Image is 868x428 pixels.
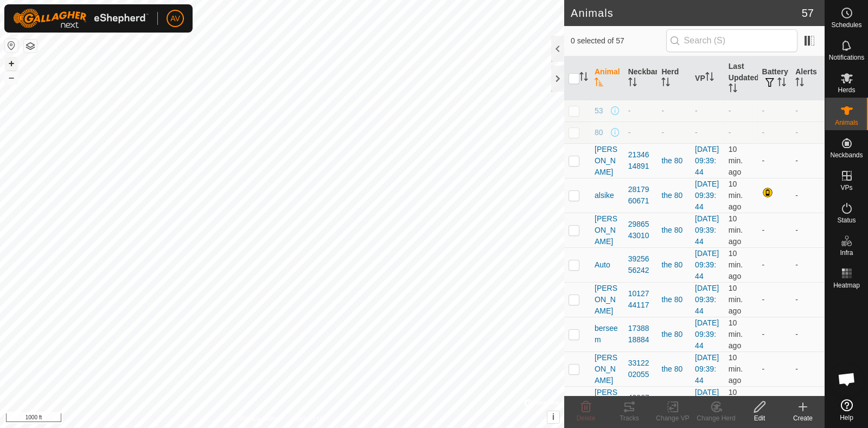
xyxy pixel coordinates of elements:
span: Notifications [829,54,864,61]
div: Tracks [608,413,651,423]
span: i [552,412,554,421]
td: - [791,386,825,421]
td: - [758,213,792,247]
span: Schedules [831,22,861,28]
div: - [628,105,653,117]
div: - [628,127,653,138]
button: – [5,71,18,84]
td: - [758,352,792,386]
span: Animals [835,119,858,126]
span: VPs [840,184,852,191]
span: [PERSON_NAME] [595,283,620,317]
div: the 80 [661,190,686,201]
th: Herd [657,56,691,100]
a: [DATE] 09:39:44 [695,145,719,176]
span: 80 [595,127,603,138]
p-sorticon: Activate to sort [628,79,637,88]
span: Neckbands [830,152,863,158]
td: - [758,317,792,352]
span: AV [170,13,180,24]
p-sorticon: Activate to sort [795,79,804,88]
a: Privacy Policy [239,414,280,424]
td: - [758,143,792,178]
span: 57 [802,5,814,21]
div: Create [781,413,825,423]
button: + [5,57,18,70]
span: Sep 23, 2025, 7:08 AM [729,180,743,211]
div: 2986543010 [628,219,653,241]
div: - [661,127,686,138]
a: [DATE] 09:39:44 [695,284,719,315]
td: - [791,178,825,213]
span: 0 selected of 57 [571,35,666,47]
td: - [791,247,825,282]
button: Reset Map [5,39,18,52]
p-sorticon: Activate to sort [595,79,603,88]
td: - [758,386,792,421]
th: Last Updated [724,56,758,100]
div: the 80 [661,155,686,167]
span: berseem [595,323,620,346]
a: [DATE] 09:39:44 [695,388,719,419]
div: the 80 [661,225,686,236]
th: Battery [758,56,792,100]
div: 3925656242 [628,253,653,276]
td: - [791,317,825,352]
div: Edit [738,413,781,423]
th: Neckband [624,56,658,100]
div: the 80 [661,294,686,305]
div: Open chat [831,363,863,395]
div: Change VP [651,413,694,423]
td: - [758,247,792,282]
span: Sep 23, 2025, 7:07 AM [729,145,743,176]
button: Map Layers [24,40,37,53]
td: - [791,282,825,317]
a: [DATE] 09:39:44 [695,249,719,280]
app-display-virtual-paddock-transition: - [695,128,698,137]
span: Status [837,217,856,223]
div: the 80 [661,259,686,271]
p-sorticon: Activate to sort [661,79,670,88]
div: Change Herd [694,413,738,423]
span: Auto [595,259,610,271]
span: Infra [840,250,853,256]
span: [PERSON_NAME] [595,387,620,421]
td: - [758,100,792,122]
h2: Animals [571,7,802,20]
div: 1012744117 [628,288,653,311]
span: Sep 23, 2025, 7:07 AM [729,353,743,385]
a: Contact Us [293,414,325,424]
th: Alerts [791,56,825,100]
p-sorticon: Activate to sort [729,85,737,94]
td: - [758,122,792,143]
a: [DATE] 09:39:44 [695,180,719,211]
div: 2134614891 [628,149,653,172]
div: the 80 [661,363,686,375]
span: Sep 23, 2025, 7:08 AM [729,214,743,246]
a: Help [825,395,868,425]
td: - [791,213,825,247]
span: Heatmap [833,282,860,289]
p-sorticon: Activate to sort [705,74,714,82]
th: VP [691,56,724,100]
span: [PERSON_NAME] [595,213,620,247]
span: - [729,106,731,115]
td: - [758,282,792,317]
span: [PERSON_NAME] [595,352,620,386]
th: Animal [590,56,624,100]
div: 1738818884 [628,323,653,346]
input: Search (S) [666,29,797,52]
a: [DATE] 09:39:44 [695,214,719,246]
app-display-virtual-paddock-transition: - [695,106,698,115]
p-sorticon: Activate to sort [579,74,588,82]
span: Help [840,414,853,421]
span: [PERSON_NAME] [595,144,620,178]
span: Sep 23, 2025, 7:08 AM [729,318,743,350]
td: - [791,352,825,386]
span: Sep 23, 2025, 7:08 AM [729,388,743,419]
div: 4206704896 [628,392,653,415]
td: - [791,100,825,122]
span: Sep 23, 2025, 7:07 AM [729,284,743,315]
a: [DATE] 09:39:44 [695,353,719,385]
div: 2817960671 [628,184,653,207]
